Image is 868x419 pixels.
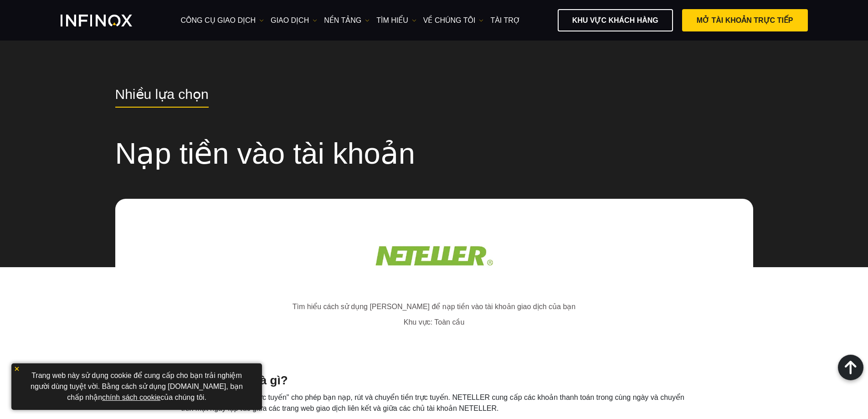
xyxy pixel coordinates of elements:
[181,392,687,414] li: NETELLER là một "ví trực tuyến" cho phép bạn nạp, rút ​​và chuyển tiền trực tuyến. NETELLER cung ...
[14,366,20,372] img: yellow close icon
[490,15,520,26] a: Tài trợ
[137,301,731,312] p: Tìm hiểu cách sử dụng [PERSON_NAME] để nạp tiền vào tài khoản giao dịch của bạn
[115,86,209,103] span: Nhiều lựa chọn
[423,15,484,26] a: VỀ CHÚNG TÔI
[102,393,160,401] a: chính sách cookie
[558,9,673,31] a: KHU VỰC KHÁCH HÀNG
[181,373,687,388] h4: 1.NETELLER là gì?
[682,9,808,31] a: MỞ TÀI KHOẢN TRỰC TIẾP
[181,15,264,26] a: công cụ giao dịch
[324,15,370,26] a: NỀN TẢNG
[271,15,317,26] a: GIAO DỊCH
[137,317,731,328] p: Khu vực: Toàn cầu
[376,15,416,26] a: Tìm hiểu
[16,368,257,405] p: Trang web này sử dụng cookie để cung cấp cho bạn trải nghiệm người dùng tuyệt vời. Bằng cách sử d...
[61,15,154,26] a: INFINOX Logo
[115,138,753,169] h1: Nạp tiền vào tài khoản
